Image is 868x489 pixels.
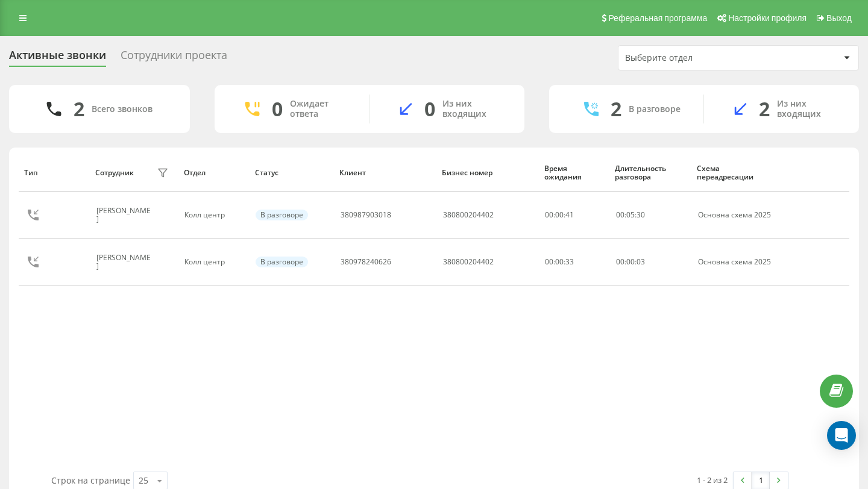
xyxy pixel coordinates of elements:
div: 380800204402 [443,211,494,219]
div: В разговоре [256,210,308,220]
div: : : [616,211,645,219]
div: В разговоре [256,257,308,267]
div: Статус [255,169,329,177]
div: 2 [74,98,84,120]
div: Выберите отдел [625,53,769,63]
div: Колл центр [184,211,242,219]
div: Из них входящих [442,99,506,119]
span: 03 [637,257,645,267]
div: 00:00:41 [545,211,603,219]
div: Из них входящих [777,99,841,119]
div: [PERSON_NAME] [96,254,154,271]
a: 1 [752,472,770,489]
div: 2 [611,98,621,120]
div: Колл центр [184,258,242,266]
div: Тип [24,169,84,177]
div: Бизнес номер [442,169,533,177]
div: Всего звонков [92,104,153,114]
span: Строк на странице [51,475,130,486]
div: Клиент [339,169,430,177]
div: 1 - 2 из 2 [697,474,728,486]
div: Время ожидания [544,164,604,182]
div: Длительность разговора [615,164,685,182]
span: 00 [616,210,624,220]
div: 380987903018 [341,211,391,219]
div: В разговоре [629,104,681,114]
div: Схема переадресации [697,164,773,182]
span: 30 [637,210,645,220]
div: Отдел [184,169,244,177]
span: 00 [626,257,635,267]
div: 380800204402 [443,258,494,266]
span: 00 [616,257,624,267]
div: [PERSON_NAME] [96,207,154,224]
span: Настройки профиля [728,13,807,23]
span: Реферальная программа [608,13,707,23]
div: Основна схема 2025 [698,211,772,219]
div: : : [616,258,645,266]
div: 00:00:33 [545,258,603,266]
span: Выход [826,13,852,23]
div: 25 [139,475,148,487]
div: Основна схема 2025 [698,258,772,266]
div: 0 [424,98,435,120]
div: Ожидает ответа [290,99,351,119]
div: 2 [759,98,770,120]
div: Активные звонки [9,49,106,67]
div: Сотрудники проекта [121,49,227,67]
div: Сотрудник [95,169,134,177]
span: 05 [626,210,635,220]
div: Open Intercom Messenger [827,421,856,450]
div: 0 [272,98,283,120]
div: 380978240626 [341,258,391,266]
